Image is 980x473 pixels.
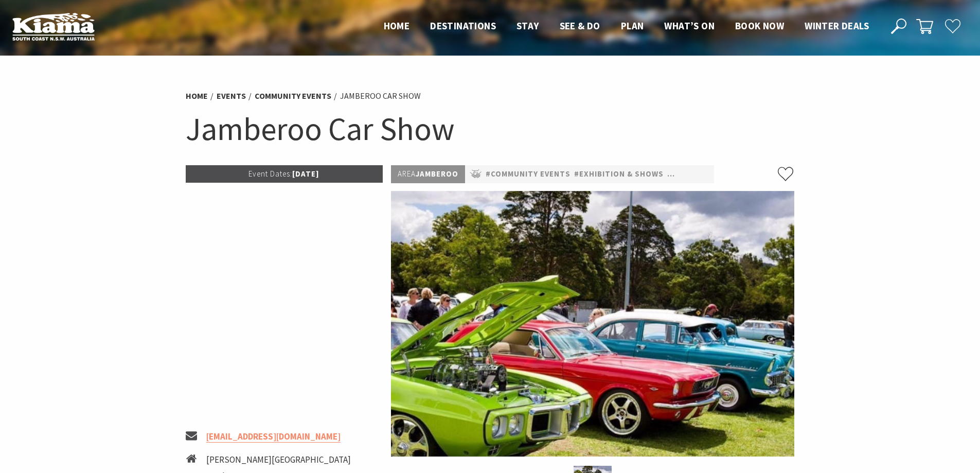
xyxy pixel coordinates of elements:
[621,20,644,32] span: Plan
[206,431,341,443] a: [EMAIL_ADDRESS][DOMAIN_NAME]
[398,169,416,179] span: Area
[384,20,410,32] span: Home
[560,20,600,32] span: See & Do
[574,168,664,181] a: #Exhibition & Shows
[664,20,715,32] span: What’s On
[735,20,784,32] span: Book now
[186,165,383,183] p: [DATE]
[255,91,331,101] a: Community Events
[486,168,571,181] a: #Community Events
[805,20,869,32] span: Winter Deals
[373,18,879,35] nav: Main Menu
[667,168,715,181] a: #Festivals
[186,108,795,150] h1: Jamberoo Car Show
[340,90,421,103] li: Jamberoo Car Show
[12,12,95,41] img: Kiama Logo
[206,453,351,467] li: [PERSON_NAME][GEOGRAPHIC_DATA]
[391,165,465,183] p: Jamberoo
[430,20,496,32] span: Destinations
[217,91,246,101] a: Events
[248,169,292,179] span: Event Dates:
[391,191,794,457] img: Jamberoo Car Show
[516,20,539,32] span: Stay
[186,91,208,101] a: Home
